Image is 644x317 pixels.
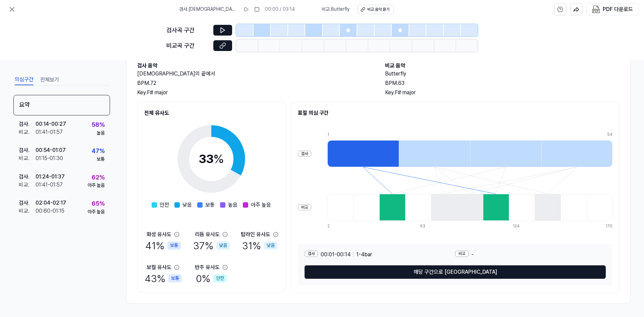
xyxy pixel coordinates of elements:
[265,6,295,13] div: 00:00 / 03:14
[92,199,105,209] div: 65 %
[358,5,394,14] button: 비교 음악 듣기
[607,132,612,138] div: 54
[137,89,372,97] div: Key. F# major
[36,207,64,215] div: 00:60 - 01:15
[305,265,606,279] button: 해당 구간으로 [GEOGRAPHIC_DATA]
[182,201,192,209] span: 낮음
[385,62,620,70] h2: 비교 음악
[88,182,105,189] div: 아주 높음
[554,3,566,15] button: help
[241,230,270,239] div: 탑라인 유사도
[298,204,311,211] div: 비교
[15,74,34,85] button: 의심구간
[327,223,353,229] div: 2
[216,242,230,250] div: 낮음
[179,6,238,13] span: 검사 . [DEMOGRAPHIC_DATA]의 끝에서
[88,209,105,215] div: 아주 높음
[251,201,271,209] span: 아주 높음
[455,251,469,257] div: 비교
[36,173,65,181] div: 01:24 - 01:37
[228,201,237,209] span: 높음
[167,242,181,250] div: 보통
[573,6,579,12] img: share
[513,223,539,229] div: 124
[385,70,620,78] h2: Butterfly
[168,274,182,282] div: 보통
[147,230,171,239] div: 화성 유사도
[19,128,36,136] div: 비교 .
[19,120,36,128] div: 검사 .
[242,239,277,253] div: 31 %
[356,251,372,259] span: 1 - 4 bar
[145,271,182,285] div: 43 %
[205,201,215,209] span: 보통
[36,199,66,207] div: 02:04 - 02:17
[19,207,36,215] div: 비교 .
[13,95,110,115] div: 요약
[196,271,227,285] div: 0 %
[298,151,311,157] div: 검사
[420,223,446,229] div: 63
[298,109,612,117] h2: 표절 의심 구간
[385,79,620,87] div: BPM. 63
[92,146,105,156] div: 47 %
[92,120,105,130] div: 58 %
[92,173,105,182] div: 62 %
[322,6,350,13] span: 비교 . Butterfly
[97,130,105,137] div: 높음
[19,146,36,154] div: 검사 .
[557,6,563,13] svg: help
[36,128,63,136] div: 01:41 - 01:57
[137,62,372,70] h2: 검사 음악
[36,120,66,128] div: 00:14 - 00:27
[321,251,351,259] span: 00:01 - 00:14
[213,274,227,282] div: 안전
[19,173,36,181] div: 검사 .
[385,89,620,97] div: Key. F# major
[195,230,220,239] div: 리듬 유사도
[19,199,36,207] div: 검사 .
[137,70,372,78] h2: [DEMOGRAPHIC_DATA]의 끝에서
[591,4,634,15] button: PDF 다운로드
[40,74,59,85] button: 전체보기
[147,263,171,271] div: 보컬 유사도
[305,251,318,257] div: 검사
[264,242,277,250] div: 낮음
[592,5,600,13] img: PDF Download
[166,25,209,35] div: 검사곡 구간
[603,5,633,14] div: PDF 다운로드
[19,181,36,189] div: 비교 .
[193,239,230,253] div: 37 %
[36,181,63,189] div: 01:41 - 01:57
[199,150,224,168] div: 33
[36,154,63,162] div: 01:15 - 01:30
[166,41,209,51] div: 비교곡 구간
[97,156,105,163] div: 보통
[213,152,224,166] span: %
[160,201,169,209] span: 안전
[19,154,36,162] div: 비교 .
[455,251,606,259] div: -
[36,146,66,154] div: 00:54 - 01:07
[137,79,372,87] div: BPM. 72
[195,263,220,271] div: 반주 유사도
[145,239,181,253] div: 41 %
[327,132,399,138] div: 1
[605,223,612,229] div: 170
[144,109,278,117] h2: 전체 유사도
[367,7,389,12] div: 비교 음악 듣기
